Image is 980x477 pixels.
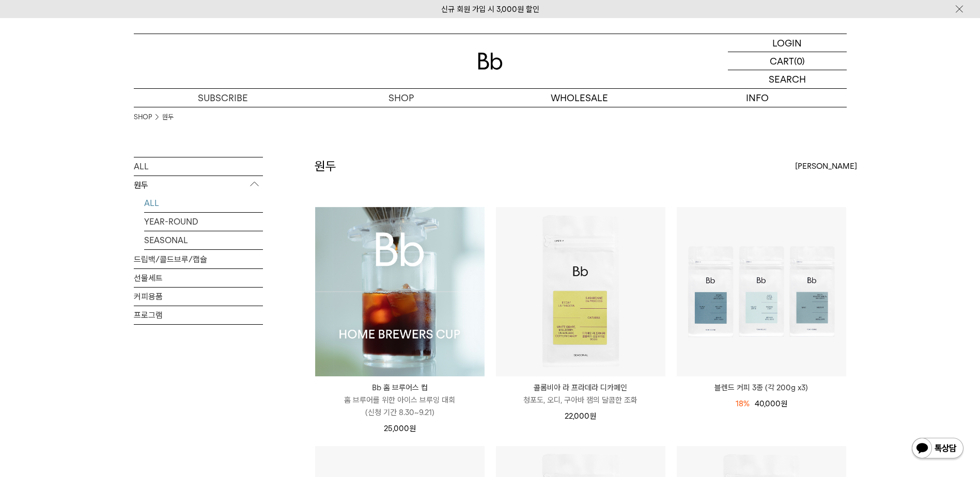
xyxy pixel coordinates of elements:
span: 원 [409,424,416,433]
h2: 원두 [315,157,336,175]
a: ALL [134,157,263,176]
div: 18% [736,397,750,410]
a: LOGIN [728,34,847,52]
a: SEASONAL [144,231,263,249]
p: (0) [794,52,805,70]
a: 블렌드 커피 3종 (각 200g x3) [677,381,846,394]
span: 40,000 [755,399,787,408]
a: ALL [144,194,263,212]
a: 선물세트 [134,269,263,287]
a: 드립백/콜드브루/캡슐 [134,250,263,268]
span: [PERSON_NAME] [795,160,857,172]
a: SHOP [312,89,490,107]
img: 콜롬비아 라 프라데라 디카페인 [496,207,665,376]
a: SHOP [134,112,152,122]
p: INFO [668,89,847,107]
span: 25,000 [384,424,416,433]
p: SEARCH [769,70,806,88]
img: 블렌드 커피 3종 (각 200g x3) [677,207,846,376]
span: 22,000 [565,411,596,421]
span: 원 [781,399,787,408]
a: YEAR-ROUND [144,213,263,231]
a: Bb 홈 브루어스 컵 홈 브루어를 위한 아이스 브루잉 대회(신청 기간 8.30~9.21) [315,381,485,419]
img: 카카오톡 채널 1:1 채팅 버튼 [911,437,965,462]
p: 콜롬비아 라 프라데라 디카페인 [496,381,665,394]
a: SUBSCRIBE [134,89,312,107]
p: 청포도, 오디, 구아바 잼의 달콤한 조화 [496,394,665,406]
p: LOGIN [772,34,802,52]
a: 커피용품 [134,288,263,306]
img: 로고 [478,53,503,70]
a: 신규 회원 가입 시 3,000원 할인 [441,5,539,14]
p: WHOLESALE [490,89,668,107]
a: 콜롬비아 라 프라데라 디카페인 청포도, 오디, 구아바 잼의 달콤한 조화 [496,381,665,406]
a: 원두 [162,112,174,122]
p: 홈 브루어를 위한 아이스 브루잉 대회 (신청 기간 8.30~9.21) [315,394,485,419]
p: 원두 [134,176,263,195]
img: Bb 홈 브루어스 컵 [315,207,485,376]
a: 프로그램 [134,306,263,324]
span: 원 [589,411,596,421]
p: CART [770,52,794,70]
p: Bb 홈 브루어스 컵 [315,381,485,394]
a: CART (0) [728,52,847,70]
